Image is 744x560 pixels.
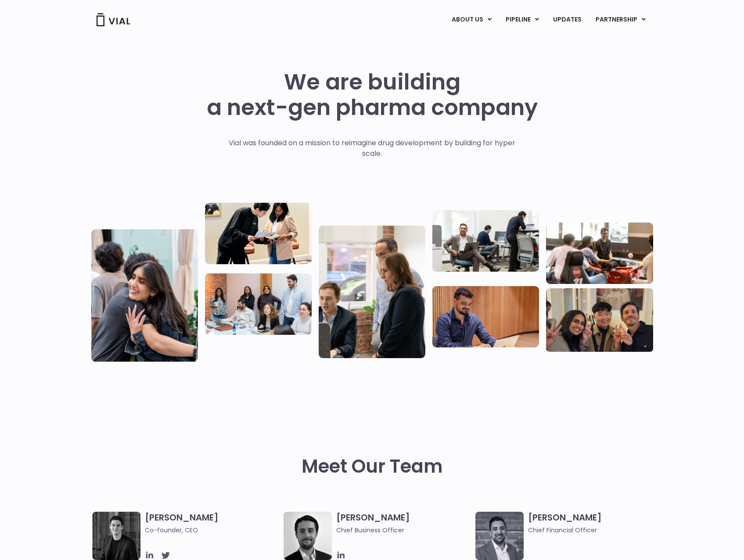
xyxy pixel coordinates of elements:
[319,226,425,358] img: Group of three people standing around a computer looking at the screen
[546,12,588,27] a: UPDATES
[336,512,471,535] h3: [PERSON_NAME]
[546,288,653,352] img: Group of 3 people smiling holding up the peace sign
[205,273,312,335] img: Eight people standing and sitting in an office
[499,12,546,27] a: PIPELINEMenu Toggle
[475,512,524,560] img: Headshot of smiling man named Samir
[528,525,663,535] span: Chief Financial Officer
[92,512,140,560] img: A black and white photo of a man in a suit attending a Summit.
[284,512,332,560] img: A black and white photo of a man in a suit holding a vial.
[96,13,131,26] img: Vial Logo
[528,512,663,535] h3: [PERSON_NAME]
[336,525,471,535] span: Chief Business Officer
[219,138,525,159] p: Vial was founded on a mission to reimagine drug development by building for hyper scale.
[432,286,539,347] img: Man working at a computer
[207,69,538,120] h1: We are building a next-gen pharma company
[445,12,498,27] a: ABOUT USMenu Toggle
[145,512,280,535] h3: [PERSON_NAME]
[205,203,312,264] img: Two people looking at a paper talking.
[302,456,443,477] h2: Meet Our Team
[589,12,653,27] a: PARTNERSHIPMenu Toggle
[91,229,198,362] img: Vial Life
[432,210,539,272] img: Three people working in an office
[145,525,280,535] span: Co-founder, CEO
[546,223,653,284] img: Group of people playing whirlyball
